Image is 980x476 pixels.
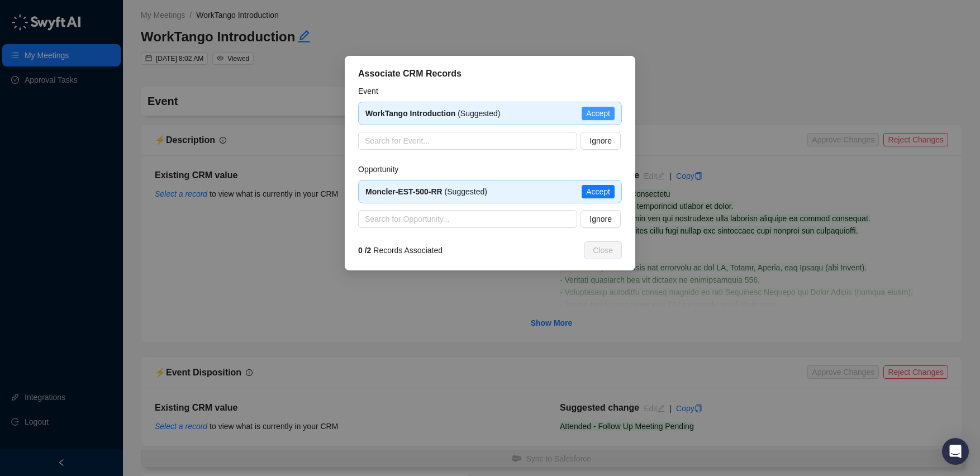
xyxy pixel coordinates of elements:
[358,67,622,80] div: Associate CRM Records
[358,85,386,97] label: Event
[365,187,443,196] strong: Moncler-EST-500-RR
[581,132,621,150] button: Ignore
[586,107,610,120] span: Accept
[586,185,610,198] span: Accept
[581,210,621,228] button: Ignore
[358,163,406,175] label: Opportunity
[365,109,455,118] strong: WorkTango Introduction
[582,107,615,120] button: Accept
[942,438,969,465] div: Open Intercom Messenger
[365,187,487,196] span: (Suggested)
[589,213,612,225] span: Ignore
[358,246,371,255] strong: 0 / 2
[582,185,615,198] button: Accept
[589,135,612,147] span: Ignore
[584,241,622,259] button: Close
[358,244,443,256] span: Records Associated
[365,109,500,118] span: (Suggested)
